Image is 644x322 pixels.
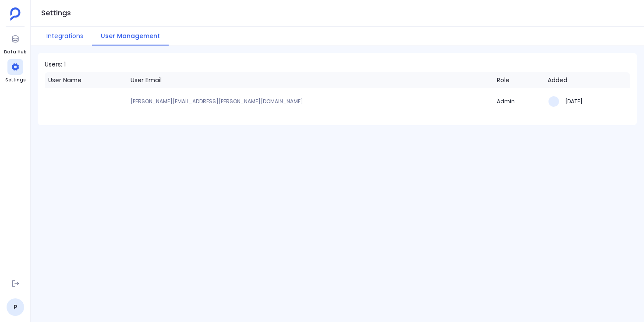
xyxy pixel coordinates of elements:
div: Added [548,76,567,84]
div: User Name [48,76,81,84]
td: Admin [493,88,544,115]
div: User Email [131,76,162,84]
span: Settings [5,77,25,84]
h3: [DATE] [565,98,583,105]
p: Users: 1 [45,60,66,69]
button: Integrations [38,27,92,45]
img: petavue logo [10,7,21,21]
span: Data Hub [4,49,26,56]
p: [PERSON_NAME][EMAIL_ADDRESS][PERSON_NAME][DOMAIN_NAME] [131,99,490,104]
a: Settings [5,59,25,84]
a: Data Hub [4,31,26,56]
a: P [7,298,24,316]
h1: Settings [41,7,71,19]
div: Role [497,76,510,84]
button: User Management [92,27,169,45]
